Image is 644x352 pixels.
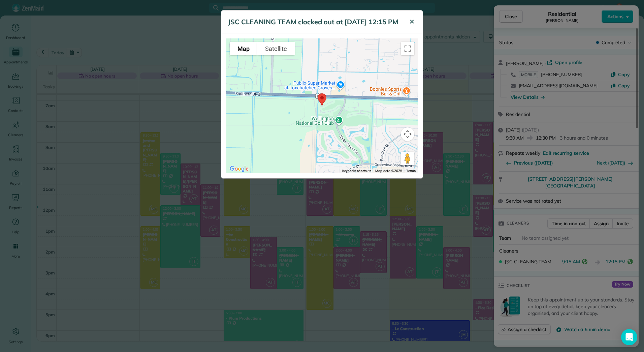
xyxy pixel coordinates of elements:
[406,169,416,173] a: Terms (opens in new tab)
[621,329,637,345] div: Open Intercom Messenger
[230,42,257,55] button: Show street map
[401,127,414,141] button: Map camera controls
[228,165,250,173] a: Open this area in Google Maps (opens a new window)
[257,42,295,55] button: Show satellite imagery
[409,18,414,26] span: ✕
[342,169,371,173] button: Keyboard shortcuts
[228,165,250,173] img: Google
[401,42,414,55] button: Toggle fullscreen view
[228,17,400,27] h5: JSC CLEANING TEAM clocked out at [DATE] 12:15 PM
[401,152,414,165] button: Drag Pegman onto the map to open Street View
[375,169,402,173] span: Map data ©2025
